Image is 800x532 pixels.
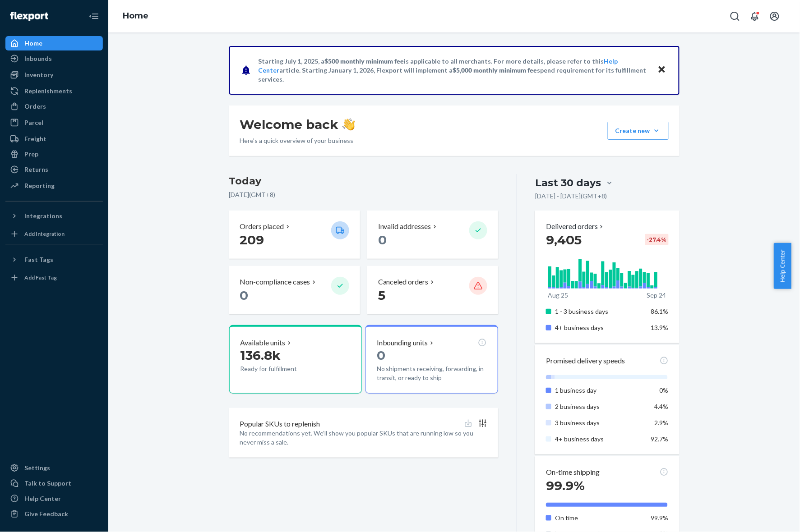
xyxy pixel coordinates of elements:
[240,364,324,373] p: Ready for fulfillment
[24,479,71,488] div: Talk to Support
[24,87,72,96] div: Replenishments
[546,467,600,477] p: On-time shipping
[555,418,644,427] p: 3 business days
[5,252,103,267] button: Fast Tags
[651,514,669,522] span: 99.9%
[651,307,669,315] span: 86.1%
[555,307,644,316] p: 1 - 3 business days
[647,291,666,300] p: Sep 24
[546,221,605,232] button: Delivered orders
[546,356,625,366] p: Promised delivery speeds
[240,348,281,363] span: 136.8k
[5,507,103,521] button: Give Feedback
[5,476,103,491] a: Talk to Support
[5,271,103,285] a: Add Fast Tag
[548,291,568,300] p: Aug 25
[5,36,103,50] a: Home
[24,255,53,264] div: Fast Tags
[24,70,53,79] div: Inventory
[5,162,103,177] a: Returns
[645,234,669,245] div: -27.4 %
[24,39,42,48] div: Home
[5,132,103,146] a: Freight
[555,402,644,411] p: 2 business days
[726,7,744,25] button: Open Search Box
[555,323,644,332] p: 4+ business days
[229,266,360,314] button: Non-compliance cases 0
[24,509,68,518] div: Give Feedback
[24,134,46,143] div: Freight
[325,57,404,65] span: $500 monthly minimum fee
[240,288,249,303] span: 0
[24,494,61,503] div: Help Center
[656,64,668,77] button: Close
[240,419,320,429] p: Popular SKUs to replenish
[240,232,264,248] span: 209
[10,12,48,21] img: Flexport logo
[5,227,103,241] a: Add Integration
[377,364,487,382] p: No shipments receiving, forwarding, in transit, or ready to ship
[24,463,50,472] div: Settings
[240,338,286,348] p: Available units
[655,403,669,410] span: 4.4%
[546,478,585,493] span: 99.9%
[24,165,48,174] div: Returns
[546,232,582,248] span: 9,405
[377,338,428,348] p: Inbounding units
[24,274,57,281] div: Add Fast Tag
[5,115,103,130] a: Parcel
[660,386,669,394] span: 0%
[229,174,499,188] h3: Today
[453,66,537,74] span: $5,000 monthly minimum fee
[229,325,362,394] button: Available units136.8kReady for fulfillment
[377,348,385,363] span: 0
[378,232,387,248] span: 0
[240,116,355,133] h1: Welcome back
[5,179,103,193] a: Reporting
[259,57,649,84] p: Starting July 1, 2025, a is applicable to all merchants. For more details, please refer to this a...
[365,325,498,394] button: Inbounding units0No shipments receiving, forwarding, in transit, or ready to ship
[240,277,310,287] p: Non-compliance cases
[5,147,103,161] a: Prep
[378,221,431,232] p: Invalid addresses
[229,211,360,259] button: Orders placed 209
[555,435,644,444] p: 4+ business days
[5,84,103,98] a: Replenishments
[5,68,103,82] a: Inventory
[535,176,601,190] div: Last 30 days
[5,99,103,114] a: Orders
[766,7,784,25] button: Open account menu
[5,491,103,506] a: Help Center
[24,102,46,111] div: Orders
[378,277,429,287] p: Canceled orders
[5,461,103,475] a: Settings
[342,118,355,131] img: hand-wave emoji
[655,419,669,427] span: 2.9%
[555,386,644,395] p: 1 business day
[651,324,669,331] span: 13.9%
[24,230,65,238] div: Add Integration
[5,51,103,66] a: Inbounds
[367,266,498,314] button: Canceled orders 5
[123,11,148,21] a: Home
[608,122,669,140] button: Create new
[116,3,156,29] ol: breadcrumbs
[240,221,284,232] p: Orders placed
[378,288,385,303] span: 5
[367,211,498,259] button: Invalid addresses 0
[746,7,764,25] button: Open notifications
[535,192,607,201] p: [DATE] - [DATE] ( GMT+8 )
[24,54,52,63] div: Inbounds
[5,209,103,223] button: Integrations
[240,429,488,447] p: No recommendations yet. We’ll show you popular SKUs that are running low so you never miss a sale.
[229,190,499,199] p: [DATE] ( GMT+8 )
[24,118,43,127] div: Parcel
[24,150,38,159] div: Prep
[774,243,791,289] button: Help Center
[555,514,644,523] p: On time
[85,7,103,25] button: Close Navigation
[651,435,669,443] span: 92.7%
[240,136,355,145] p: Here’s a quick overview of your business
